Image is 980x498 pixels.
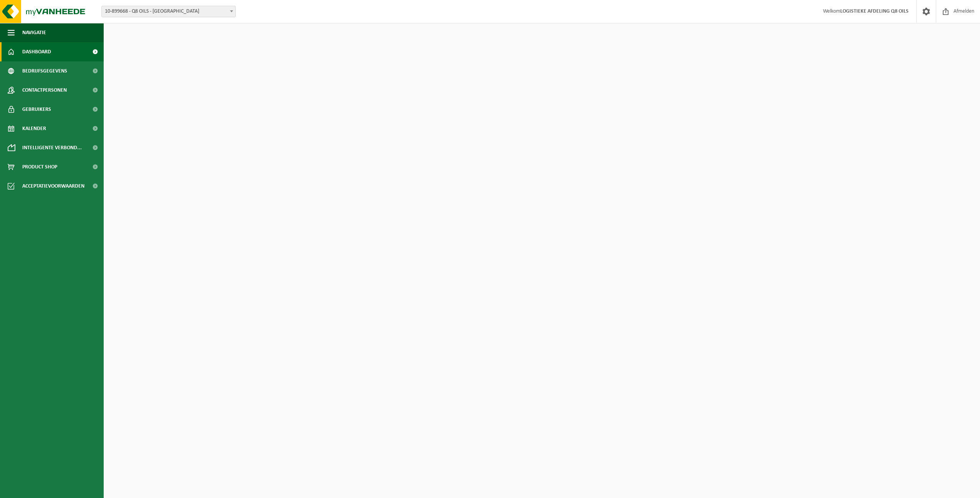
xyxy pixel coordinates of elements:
[22,42,51,61] span: Dashboard
[22,138,82,157] span: Intelligente verbond...
[101,6,236,17] span: 10-899668 - Q8 OILS - ANTWERPEN
[22,23,46,42] span: Navigatie
[22,81,67,100] span: Contactpersonen
[22,61,67,81] span: Bedrijfsgegevens
[22,176,84,196] span: Acceptatievoorwaarden
[22,119,46,138] span: Kalender
[102,6,235,17] span: 10-899668 - Q8 OILS - ANTWERPEN
[840,8,909,14] strong: LOGISTIEKE AFDELING Q8 OILS
[22,157,57,176] span: Product Shop
[22,100,51,119] span: Gebruikers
